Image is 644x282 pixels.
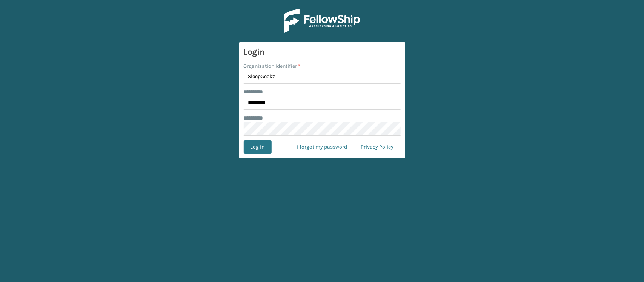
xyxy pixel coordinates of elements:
[244,62,301,70] label: Organization Identifier
[244,140,272,154] button: Log In
[244,46,401,58] h3: Login
[354,140,401,154] a: Privacy Policy
[284,9,360,33] img: Logo
[290,140,354,154] a: I forgot my password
